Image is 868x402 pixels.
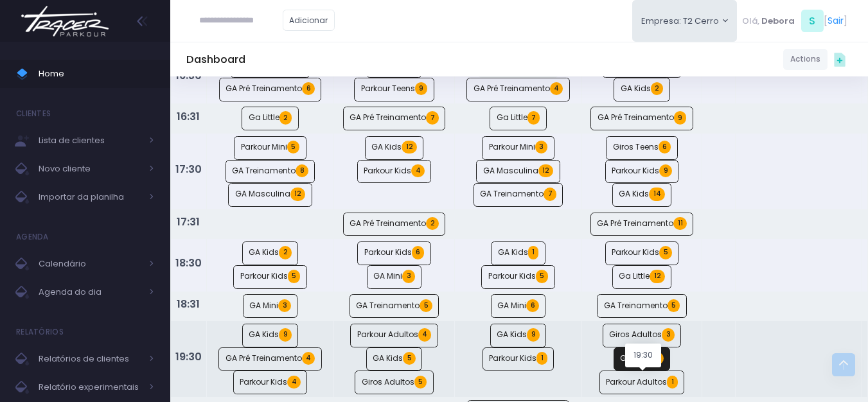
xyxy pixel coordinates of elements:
[296,164,308,177] span: 8
[39,132,141,149] span: Lista de clientes
[302,352,315,365] span: 4
[491,294,546,318] a: GA Mini6
[278,299,290,312] span: 3
[625,344,661,367] div: 19:30
[39,256,141,272] span: Calendário
[177,109,200,124] strong: 16:31
[354,78,434,101] a: Parkour Teens9
[39,284,141,301] span: Agenda do dia
[801,10,824,32] span: S
[668,299,680,312] span: 5
[614,78,670,101] a: GA Kids2
[420,299,432,312] span: 5
[476,160,560,184] a: GA Masculina12
[218,347,322,371] a: GA Pré Treinamento4
[605,241,679,265] a: Parkour Kids5
[242,107,299,130] a: Ga Little2
[279,111,292,124] span: 2
[550,82,563,95] span: 4
[605,160,679,184] a: Parkour Kids9
[667,376,677,389] span: 1
[649,188,664,200] span: 14
[233,265,307,289] a: Parkour Kids5
[482,136,554,160] a: Parkour Mini3
[175,256,202,270] strong: 18:30
[228,183,312,207] a: GA Masculina12
[175,162,202,177] strong: 17:30
[426,111,438,124] span: 7
[527,111,540,124] span: 7
[650,270,664,283] span: 12
[365,136,424,160] a: GA Kids12
[418,328,431,341] span: 4
[481,265,555,289] a: Parkour Kids5
[662,328,674,341] span: 3
[287,376,300,389] span: 4
[828,14,844,28] a: Sair
[343,213,446,236] a: GA Pré Treinamento2
[411,164,424,177] span: 4
[39,189,141,205] span: Importar da planilha
[536,270,548,283] span: 5
[16,224,49,250] h4: Agenda
[177,214,200,229] strong: 17:31
[659,246,671,259] span: 5
[673,217,686,230] span: 11
[590,107,693,130] a: GA Pré Treinamento9
[175,349,202,364] strong: 19:30
[226,160,315,184] a: GA Treinamento8
[366,347,423,371] a: GA Kids5
[603,324,682,347] a: Giros Adultos3
[39,379,141,396] span: Relatório experimentais
[367,265,422,289] a: GA Mini3
[39,66,154,82] span: Home
[526,299,538,312] span: 6
[279,328,291,341] span: 9
[357,160,432,184] a: Parkour Kids4
[528,246,538,259] span: 1
[612,183,672,207] a: GA Kids14
[737,6,852,35] div: [ ]
[466,78,570,101] a: GA Pré Treinamento4
[651,82,663,95] span: 2
[402,270,414,283] span: 3
[527,328,539,341] span: 9
[783,49,828,70] a: Actions
[39,351,141,367] span: Relatórios de clientes
[288,270,300,283] span: 5
[483,347,554,371] a: Parkour Kids1
[242,241,299,265] a: GA Kids2
[761,15,795,28] span: Debora
[474,183,563,207] a: GA Treinamento7
[283,10,335,31] a: Adicionar
[599,371,685,394] a: Parkour Adultos1
[290,188,305,200] span: 12
[412,246,424,259] span: 6
[614,347,671,371] a: GA Kids4
[242,324,299,347] a: GA Kids9
[16,319,64,345] h4: Relatórios
[606,136,678,160] a: Giros Teens6
[350,324,438,347] a: Parkour Adultos4
[612,265,672,289] a: Ga Little12
[343,107,446,130] a: GA Pré Treinamento7
[544,188,556,200] span: 7
[357,241,431,265] a: Parkour Kids6
[659,164,671,177] span: 9
[538,164,553,177] span: 12
[415,82,427,95] span: 9
[536,352,547,365] span: 1
[403,352,415,365] span: 5
[535,141,547,153] span: 3
[350,294,439,318] a: GA Treinamento5
[234,136,306,160] a: Parkour Mini5
[742,15,759,28] span: Olá,
[219,78,322,101] a: GA Pré Treinamento6
[414,376,427,389] span: 5
[243,294,298,318] a: GA Mini3
[279,246,291,259] span: 2
[590,213,694,236] a: GA Pré Treinamento11
[287,141,299,153] span: 5
[16,101,51,127] h4: Clientes
[490,107,547,130] a: Ga Little7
